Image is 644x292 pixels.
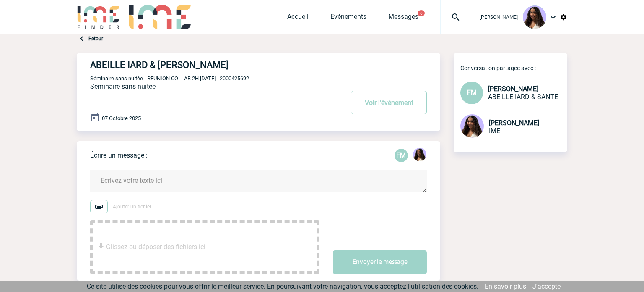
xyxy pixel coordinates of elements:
button: Voir l'événement [351,91,427,114]
a: J'accepte [532,282,561,290]
img: 131234-0.jpg [413,148,426,161]
span: Ce site utilise des cookies pour vous offrir le meilleur service. En poursuivant votre navigation... [87,282,478,290]
span: ABEILLE IARD & SANTE [488,93,558,101]
img: 131234-0.jpg [460,114,484,138]
img: 131234-0.jpg [523,5,546,29]
div: Florence MATHIEU [395,149,408,162]
div: Jessica NETO BOGALHO [413,148,426,163]
h4: ABEILLE IARD & [PERSON_NAME] [90,60,319,70]
span: [PERSON_NAME] [489,119,539,127]
a: Messages [388,13,418,24]
a: Evénements [330,13,366,24]
span: [PERSON_NAME] [480,14,518,20]
span: Séminaire sans nuitée [90,82,156,90]
button: 6 [418,10,425,16]
img: file_download.svg [96,242,106,252]
a: Retour [88,36,103,42]
span: Ajouter un fichier [113,204,151,210]
a: En savoir plus [485,282,526,290]
span: Séminaire sans nuitée - REUNION COLLAB 2H [DATE] - 2000425692 [90,75,249,82]
span: FM [467,89,477,97]
button: Envoyer le message [333,250,427,274]
p: Écrire un message : [90,151,148,159]
p: FM [395,149,408,162]
p: Conversation partagée avec : [460,65,567,71]
span: 07 Octobre 2025 [102,115,141,121]
span: IME [489,127,500,135]
a: Accueil [287,13,309,24]
img: IME-Finder [77,5,120,29]
span: [PERSON_NAME] [488,85,538,93]
span: Glissez ou déposer des fichiers ici [106,226,205,268]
